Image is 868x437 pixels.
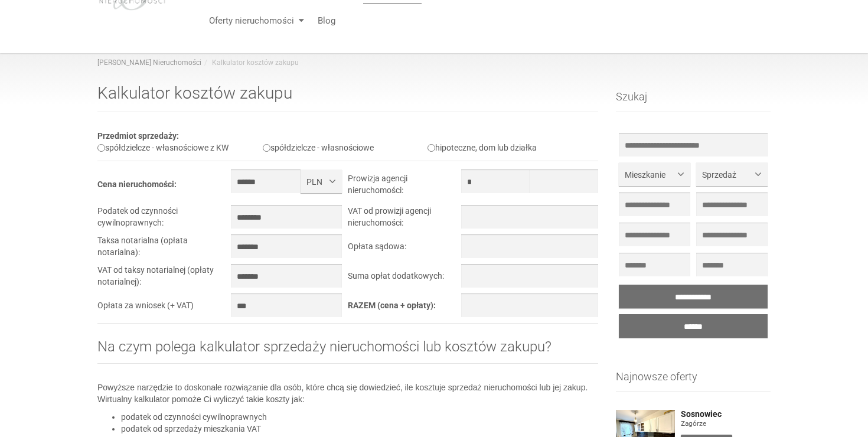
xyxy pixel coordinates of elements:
[309,9,335,32] a: Blog
[97,205,231,234] td: Podatek od czynności cywilnoprawnych:
[97,293,231,323] td: Opłata za wniosek (+ VAT)
[616,371,771,392] h3: Najnowsze oferty
[97,131,179,141] b: Przedmiot sprzedaży:
[97,180,177,189] b: Cena nieruchomości:
[619,162,690,186] button: Mieszkanie
[348,169,461,205] td: Prowizja agencji nieruchomości:
[97,339,598,364] h2: Na czym polega kalkulator sprzedaży nieruchomości lub kosztów zakupu?
[263,143,374,152] label: spółdzielcze - własnościowe
[121,411,598,423] li: podatek od czynności cywilnoprawnych
[201,58,299,68] li: Kalkulator kosztów zakupu
[348,301,436,310] b: RAZEM (cena + opłaty):
[616,91,771,112] h3: Szukaj
[97,84,598,112] h1: Kalkulator kosztów zakupu
[348,205,461,234] td: VAT od prowizji agencji nieruchomości:
[696,162,768,186] button: Sprzedaż
[428,144,435,152] input: hipoteczne, dom lub działka
[681,410,771,419] a: Sosnowiec
[200,9,309,32] a: Oferty nieruchomości
[428,143,537,152] label: hipoteczne, dom lub działka
[263,144,270,152] input: spółdzielcze - własnościowe
[97,234,231,264] td: Taksa notarialna (opłata notarialna):
[97,58,201,67] a: [PERSON_NAME] Nieruchomości
[97,264,231,293] td: VAT od taksy notarialnej (opłaty notarialnej):
[121,423,598,435] li: podatek od sprzedaży mieszkania VAT
[306,176,327,188] span: PLN
[625,169,676,181] span: Mieszkanie
[301,169,342,193] button: PLN
[681,419,771,429] figure: Zagórze
[702,169,753,181] span: Sprzedaż
[97,143,229,152] label: spółdzielcze - własnościowe z KW
[348,264,461,293] td: Suma opłat dodatkowych:
[97,381,598,405] p: Powyższe narzędzie to doskonałe rozwiązanie dla osób, które chcą się dowiedzieć, ile kosztuje spr...
[97,144,105,152] input: spółdzielcze - własnościowe z KW
[348,234,461,264] td: Opłata sądowa:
